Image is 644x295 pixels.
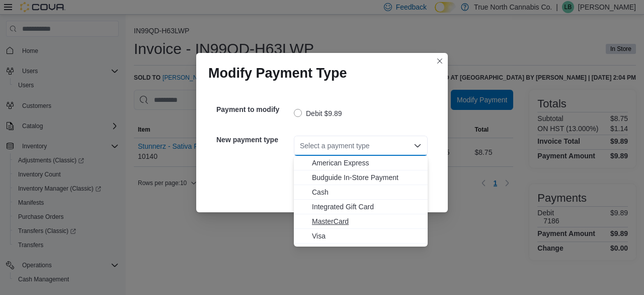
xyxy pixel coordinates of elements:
span: Integrated Gift Card [312,202,422,212]
button: MasterCard [294,214,428,229]
input: Accessible screen reader label [300,140,301,152]
h5: New payment type [216,130,292,150]
button: Close list of options [414,142,422,150]
span: MasterCard [312,216,422,226]
h5: Payment to modify [216,99,292,120]
button: Closes this modal window [434,55,446,67]
span: American Express [312,158,422,168]
button: Visa [294,229,428,244]
label: Debit $9.89 [294,107,342,120]
span: Budguide In-Store Payment [312,172,422,183]
div: Choose from the following options [294,156,428,244]
button: Integrated Gift Card [294,200,428,214]
h1: Modify Payment Type [208,65,347,81]
span: Cash [312,187,422,197]
button: American Express [294,156,428,170]
span: Visa [312,231,422,241]
button: Budguide In-Store Payment [294,170,428,185]
button: Cash [294,185,428,200]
